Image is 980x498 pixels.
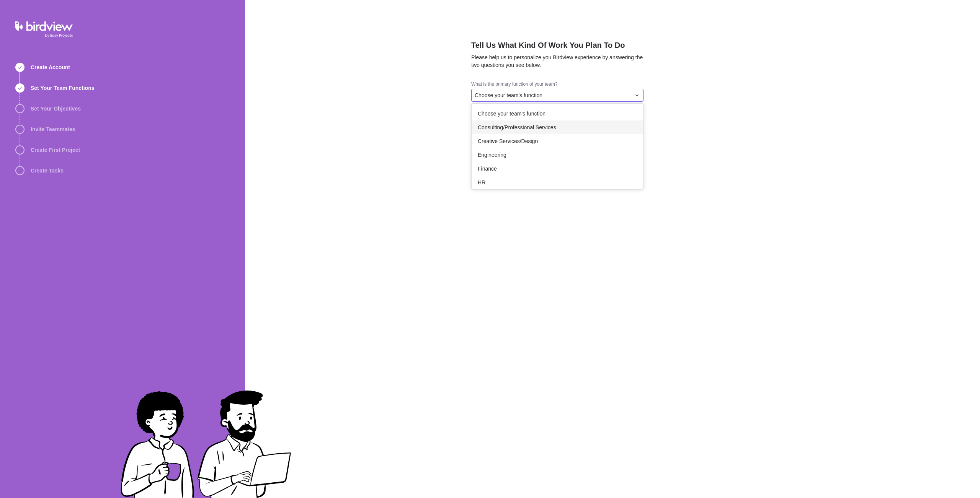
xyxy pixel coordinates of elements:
[475,91,542,99] span: Choose your team's function
[478,165,497,173] span: Finance
[478,137,538,145] span: Creative Services/Design
[478,110,546,117] span: Choose your team's function
[478,124,556,131] span: Consulting/Professional Services
[478,179,485,186] span: HR
[478,151,506,159] span: Engineering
